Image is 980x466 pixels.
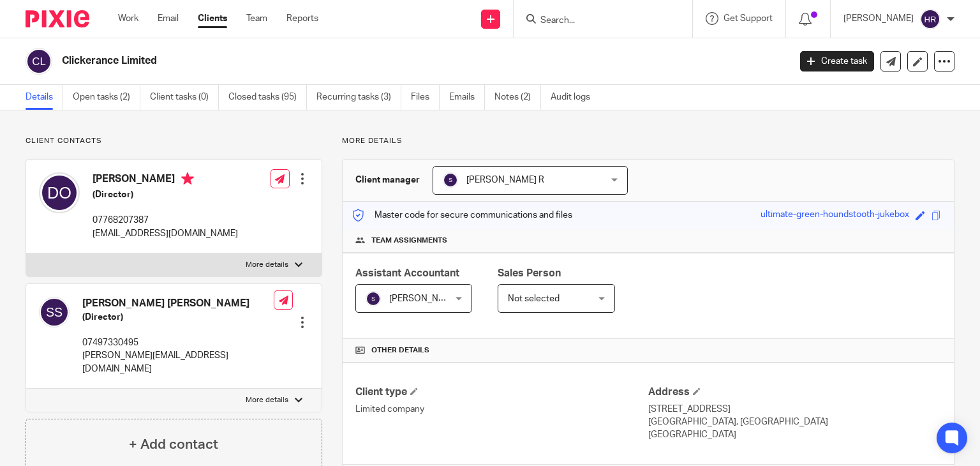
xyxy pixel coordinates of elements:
[228,85,307,110] a: Closed tasks (95)
[648,428,941,441] p: [GEOGRAPHIC_DATA]
[371,236,447,246] span: Team assignments
[39,297,70,327] img: svg%3E
[26,10,89,27] img: Pixie
[342,136,954,146] p: More details
[800,51,874,71] a: Create task
[355,386,648,399] h4: Client type
[355,403,648,416] p: Limited company
[62,54,637,68] h2: Clickerance Limited
[411,85,440,110] a: Files
[355,268,459,278] span: Assistant Accountant
[150,85,219,110] a: Client tasks (0)
[316,85,401,110] a: Recurring tasks (3)
[26,48,52,75] img: svg%3E
[73,85,140,110] a: Open tasks (2)
[648,386,941,399] h4: Address
[498,268,561,278] span: Sales Person
[129,435,218,455] h4: + Add contact
[443,172,458,188] img: svg%3E
[286,12,318,25] a: Reports
[539,15,654,27] input: Search
[761,208,909,223] div: ultimate-green-houndstooth-jukebox
[82,349,274,375] p: [PERSON_NAME][EMAIL_ADDRESS][DOMAIN_NAME]
[843,12,914,25] p: [PERSON_NAME]
[508,294,560,303] span: Not selected
[724,14,773,23] span: Get Support
[366,291,381,306] img: svg%3E
[371,345,429,356] span: Other details
[26,85,63,110] a: Details
[82,297,274,310] h4: [PERSON_NAME] [PERSON_NAME]
[93,227,238,240] p: [EMAIL_ADDRESS][DOMAIN_NAME]
[26,136,322,146] p: Client contacts
[93,172,238,188] h4: [PERSON_NAME]
[449,85,485,110] a: Emails
[82,311,274,324] h5: (Director)
[246,260,288,270] p: More details
[389,294,467,303] span: [PERSON_NAME] R
[648,403,941,416] p: [STREET_ADDRESS]
[466,176,544,184] span: [PERSON_NAME] R
[198,12,227,25] a: Clients
[39,172,80,213] img: svg%3E
[494,85,541,110] a: Notes (2)
[246,12,267,25] a: Team
[93,214,238,227] p: 07768207387
[118,12,138,25] a: Work
[355,174,420,186] h3: Client manager
[82,336,274,349] p: 07497330495
[93,188,238,201] h5: (Director)
[246,395,288,405] p: More details
[920,9,940,29] img: svg%3E
[158,12,179,25] a: Email
[648,416,941,428] p: [GEOGRAPHIC_DATA], [GEOGRAPHIC_DATA]
[551,85,600,110] a: Audit logs
[181,172,194,185] i: Primary
[352,209,572,222] p: Master code for secure communications and files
